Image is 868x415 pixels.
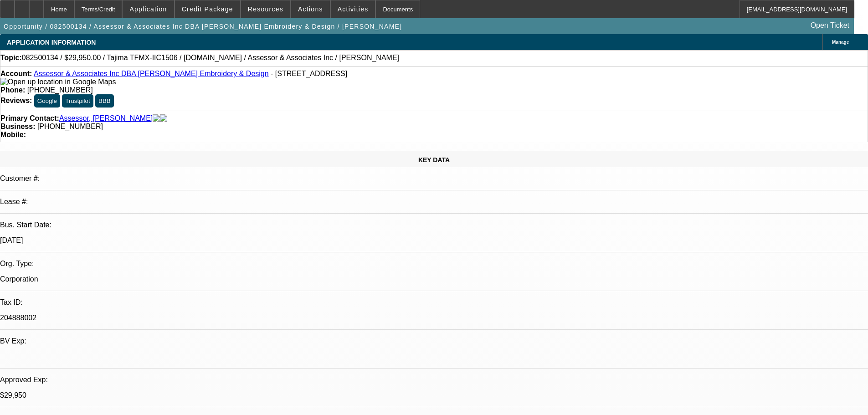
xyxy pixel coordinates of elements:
[0,86,25,94] strong: Phone:
[123,0,174,18] button: Application
[0,114,59,123] strong: Primary Contact:
[248,5,283,13] span: Resources
[62,94,93,108] button: Trustpilot
[7,39,96,46] span: APPLICATION INFORMATION
[95,94,114,108] button: BBB
[418,156,450,164] span: KEY DATA
[59,114,153,123] a: Assessor, [PERSON_NAME]
[37,123,103,130] span: [PHONE_NUMBER]
[0,123,35,130] strong: Business:
[0,78,116,86] a: View Google Maps
[331,0,375,18] button: Activities
[34,70,269,77] a: Assessor & Associates Inc DBA [PERSON_NAME] Embroidery & Design
[0,78,116,86] img: Open up location in Google Maps
[338,5,369,13] span: Activities
[129,5,167,13] span: Application
[34,94,60,108] button: Google
[27,86,93,94] span: [PHONE_NUMBER]
[22,54,399,62] span: 082500134 / $29,950.00 / Tajima TFMX-IIC1506 / [DOMAIN_NAME] / Assessor & Associates Inc / [PERSO...
[0,131,26,138] strong: Mobile:
[0,70,32,77] strong: Account:
[153,114,160,123] img: facebook-icon.png
[807,18,853,33] a: Open Ticket
[182,5,233,13] span: Credit Package
[4,23,402,30] span: Opportunity / 082500134 / Assessor & Associates Inc DBA [PERSON_NAME] Embroidery & Design / [PERS...
[298,5,323,13] span: Actions
[160,114,167,123] img: linkedin-icon.png
[175,0,240,18] button: Credit Package
[291,0,330,18] button: Actions
[271,70,347,77] span: - [STREET_ADDRESS]
[0,54,22,62] strong: Topic:
[241,0,290,18] button: Resources
[832,40,849,45] span: Manage
[0,97,32,104] strong: Reviews:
